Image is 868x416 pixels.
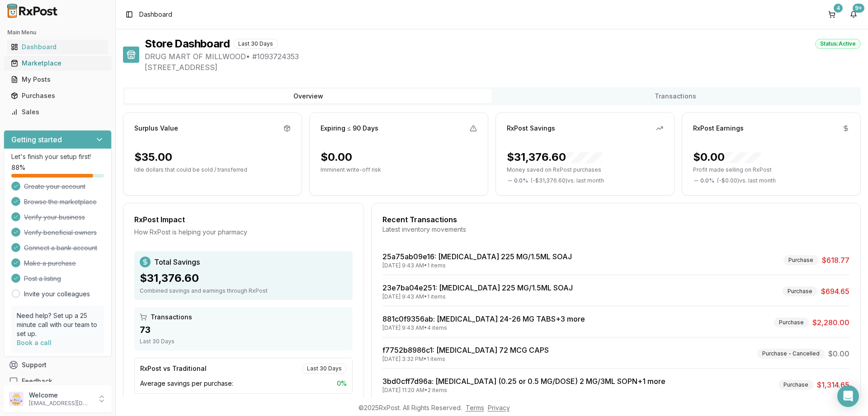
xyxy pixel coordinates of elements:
[24,243,97,252] span: Connect a bank account
[382,355,549,363] div: [DATE] 3:32 PM • 1 items
[337,379,347,388] span: 0 %
[233,39,278,49] div: Last 30 Days
[783,286,817,296] div: Purchase
[29,400,92,407] p: [EMAIL_ADDRESS][DOMAIN_NAME]
[507,166,663,173] p: Money saved on RxPost purchases
[693,166,849,173] p: Profit made selling on RxPost
[700,177,714,184] span: 0.0 %
[321,166,477,173] p: Imminent write-off risk
[693,150,761,164] div: $0.00
[24,197,97,206] span: Browse the marketplace
[774,318,809,327] div: Purchase
[4,89,112,103] button: Purchases
[11,163,25,172] span: 88 %
[693,124,744,133] div: RxPost Earnings
[139,10,172,19] span: Dashboard
[11,59,104,68] div: Marketplace
[382,293,573,300] div: [DATE] 9:43 AM • 1 items
[382,346,549,355] a: f7752b8986c1: [MEDICAL_DATA] 72 MCG CAPS
[134,124,178,133] div: Surplus Value
[134,166,291,173] p: Idle dollars that could be sold / transferred
[466,404,484,411] a: Terms
[817,379,849,390] span: $1,314.65
[757,349,825,359] div: Purchase - Cancelled
[4,373,112,389] button: Feedback
[140,287,347,294] div: Combined savings and earnings through RxPost
[382,225,849,234] div: Latest inventory movements
[821,286,849,297] span: $694.65
[145,62,861,73] span: [STREET_ADDRESS]
[24,213,85,222] span: Verify your business
[29,391,92,400] p: Welcome
[154,257,200,267] span: Total Savings
[853,4,864,13] div: 9+
[531,177,604,184] span: ( - $31,376.60 ) vs. last month
[11,42,104,51] div: Dashboard
[507,124,555,133] div: RxPost Savings
[145,37,230,51] h1: Store Dashboard
[139,10,172,19] nav: breadcrumb
[815,39,861,49] div: Status: Active
[492,89,859,103] button: Transactions
[140,364,207,373] div: RxPost vs Traditional
[488,404,510,411] a: Privacy
[382,324,585,332] div: [DATE] 9:43 AM • 4 items
[140,271,347,285] div: $31,376.60
[140,379,233,388] span: Average savings per purchase:
[22,377,52,386] span: Feedback
[382,214,849,225] div: Recent Transactions
[507,150,602,164] div: $31,376.60
[717,177,776,184] span: ( - $0.00 ) vs. last month
[145,51,861,62] span: DRUG MART OF MILLWOOD • # 1093724353
[24,182,85,191] span: Create your account
[302,364,347,374] div: Last 30 Days
[822,255,849,266] span: $618.77
[382,252,572,261] a: 25a75ab09e16: [MEDICAL_DATA] 225 MG/1.5ML SOAJ
[9,392,24,406] img: User avatar
[4,40,112,54] button: Dashboard
[834,4,843,13] div: 4
[7,71,108,88] a: My Posts
[4,105,112,119] button: Sales
[140,338,347,345] div: Last 30 Days
[321,150,352,164] div: $0.00
[11,108,104,117] div: Sales
[382,314,585,323] a: 881c0f9356ab: [MEDICAL_DATA] 24-26 MG TABS+3 more
[382,283,573,292] a: 23e7ba04e251: [MEDICAL_DATA] 225 MG/1.5ML SOAJ
[24,228,97,237] span: Verify beneficial owners
[7,104,108,120] a: Sales
[134,150,172,164] div: $35.00
[382,387,665,394] div: [DATE] 11:20 AM • 2 items
[17,311,99,338] p: Need help? Set up a 25 minute call with our team to set up.
[4,72,112,87] button: My Posts
[837,385,859,407] div: Open Intercom Messenger
[514,177,528,184] span: 0.0 %
[11,152,104,161] p: Let's finish your setup first!
[17,339,52,346] a: Book a call
[11,91,104,100] div: Purchases
[7,55,108,71] a: Marketplace
[828,348,849,359] span: $0.00
[812,317,849,328] span: $2,280.00
[11,75,104,84] div: My Posts
[4,357,112,373] button: Support
[7,29,108,36] h2: Main Menu
[151,313,192,322] span: Transactions
[382,262,572,269] div: [DATE] 9:43 AM • 1 items
[24,274,61,283] span: Post a listing
[125,89,492,103] button: Overview
[321,124,378,133] div: Expiring ≤ 90 Days
[134,228,353,237] div: How RxPost is helping your pharmacy
[4,56,112,70] button: Marketplace
[24,290,90,299] a: Invite your colleagues
[825,7,839,22] button: 4
[7,88,108,104] a: Purchases
[783,255,818,265] div: Purchase
[846,7,861,22] button: 9+
[7,39,108,55] a: Dashboard
[778,380,813,390] div: Purchase
[382,377,665,386] a: 3bd0cff7d96a: [MEDICAL_DATA] (0.25 or 0.5 MG/DOSE) 2 MG/3ML SOPN+1 more
[134,214,353,225] div: RxPost Impact
[140,323,347,336] div: 73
